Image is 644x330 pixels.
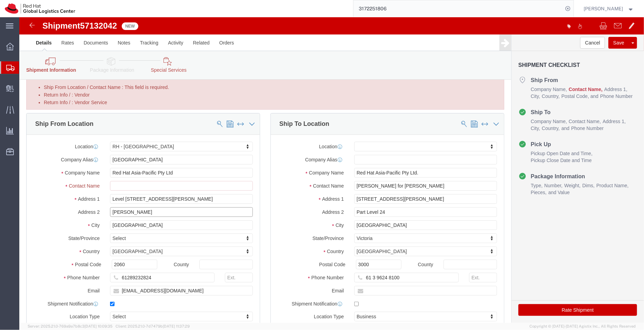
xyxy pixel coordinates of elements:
[5,3,75,14] img: logo
[85,324,112,328] span: [DATE] 10:09:35
[584,5,623,12] span: Pallav Sen Gupta
[19,17,644,323] iframe: FS Legacy Container
[529,323,636,329] span: Copyright © [DATE]-[DATE] Agistix Inc., All Rights Reserved
[163,324,190,328] span: [DATE] 11:37:29
[584,4,635,13] button: [PERSON_NAME]
[28,324,112,328] span: Server: 2025.21.0-769a9a7b8c3
[354,0,563,17] input: Search for shipment number, reference number
[116,324,190,328] span: Client: 2025.21.0-7d7479b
